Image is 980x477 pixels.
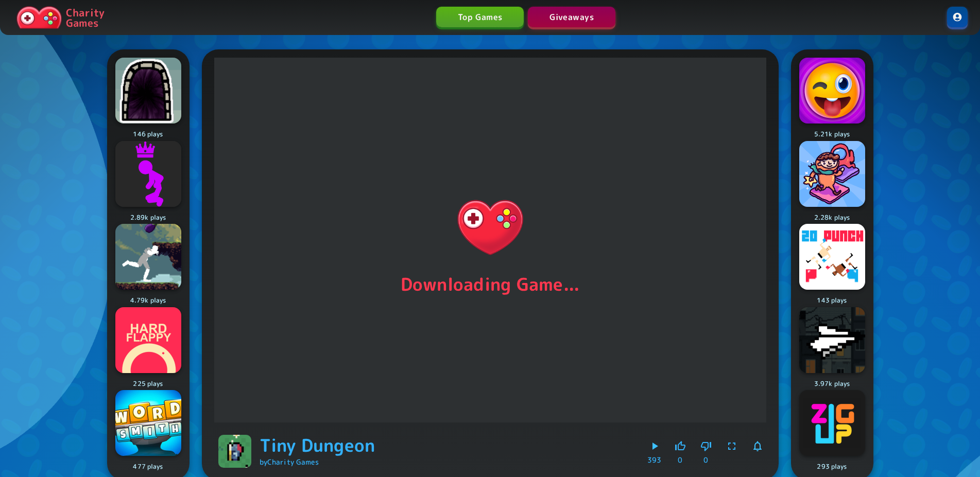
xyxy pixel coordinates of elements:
[115,224,181,290] img: Logo
[12,4,109,31] a: Charity Games
[115,141,181,223] a: Logo2.89k plays
[115,307,181,373] img: Logo
[115,390,181,456] img: Logo
[115,58,181,123] img: Logo
[528,7,615,27] a: Giveaways
[799,307,865,373] img: Logo
[115,141,181,207] img: Logo
[260,434,375,456] h6: Tiny Dungeon
[799,224,865,290] img: Logo
[66,7,105,28] p: Charity Games
[115,213,181,223] p: 2.89k plays
[799,307,865,389] a: Logo3.97k plays
[260,457,319,467] a: byCharity Games
[678,455,682,465] p: 0
[115,296,181,306] p: 4.79k plays
[214,58,766,422] iframe: game-frame
[799,141,865,207] img: Logo
[115,390,181,472] a: Logo477 plays
[115,307,181,389] a: Logo225 plays
[799,462,865,472] p: 293 plays
[115,379,181,389] p: 225 plays
[799,390,865,472] a: Logo293 plays
[799,130,865,139] p: 5.21k plays
[799,213,865,223] p: 2.28k plays
[799,379,865,389] p: 3.97k plays
[115,224,181,306] a: Logo4.79k plays
[703,455,708,465] p: 0
[799,58,865,123] img: Logo
[799,224,865,306] a: Logo143 plays
[799,141,865,223] a: Logo2.28k plays
[799,390,865,456] img: Logo
[436,7,524,27] a: Top Games
[799,58,865,139] a: Logo5.21k plays
[115,130,181,139] p: 146 plays
[799,296,865,306] p: 143 plays
[16,6,62,29] img: Charity.Games
[115,58,181,139] a: Logo146 plays
[115,462,181,472] p: 477 plays
[218,435,251,468] img: Tiny Dungeon logo
[647,455,661,465] p: 393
